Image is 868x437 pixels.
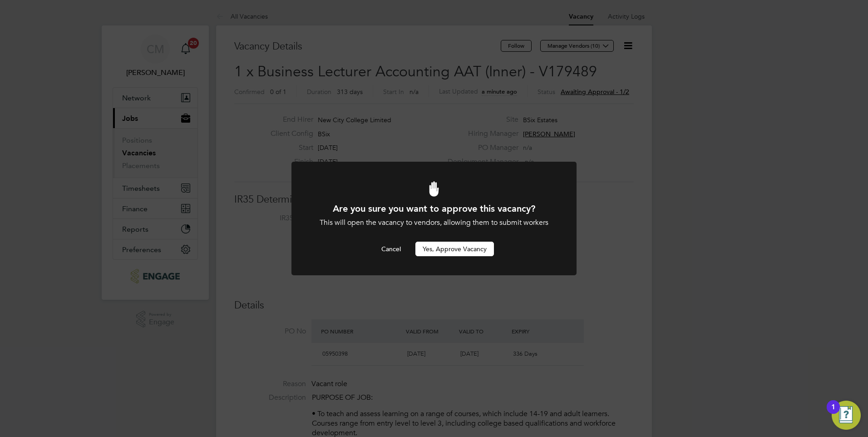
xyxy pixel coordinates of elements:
button: Open Resource Center, 1 new notification [832,401,861,430]
div: 1 [831,407,835,419]
h1: Are you sure you want to approve this vacancy? [316,203,552,214]
button: Yes, Approve Vacancy [415,242,494,256]
span: This will open the vacancy to vendors, allowing them to submit workers [320,218,548,227]
button: Cancel [374,242,408,256]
